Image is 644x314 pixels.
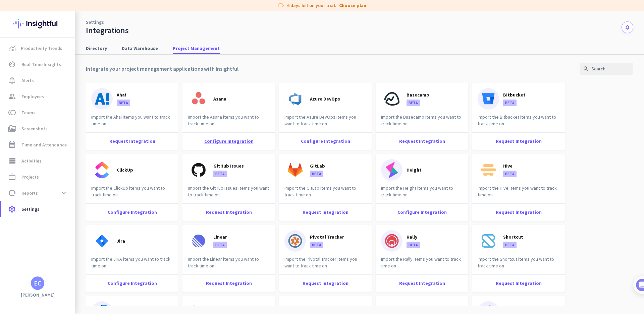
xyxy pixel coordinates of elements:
img: icon [188,88,209,110]
div: Import the Height items you want to track time on [376,185,468,203]
img: icon [188,159,209,181]
a: work_outlineProjects [1,169,75,185]
i: av_timer [8,60,16,68]
span: Alerts [21,76,34,84]
img: icon [188,230,209,252]
div: Import the Shortcut items you want to track time on [472,256,565,274]
div: [PERSON_NAME] from Insightful [37,60,110,67]
div: Import the Basecamp items you want to track time on [376,114,468,132]
span: Activities [21,157,42,165]
img: Profile image for Tamara [24,58,35,69]
p: BETA [310,242,323,248]
i: toll [8,109,16,117]
div: Import the Azure DevOps items you want to track time on [279,114,372,132]
p: Integrate your project management applications with Insightful [86,65,238,73]
i: work_outline [8,173,16,181]
p: Basecamp [407,91,429,98]
div: Import the JIRA items you want to track time on [86,256,178,274]
img: icon [91,230,113,252]
i: group [8,92,16,101]
p: GitHub Issues [213,163,244,169]
p: Aha! [117,91,126,98]
div: Import the Linear items you want to track time on [182,256,275,274]
p: BETA [117,100,130,106]
span: Home [10,226,23,231]
div: Import the ClickUp items you want to track time on [86,185,178,203]
div: Configure Integration [86,203,178,221]
p: Azure DevOps [310,96,340,102]
div: Configure Integration [86,274,178,292]
i: perm_media [8,125,16,133]
img: icon [478,159,499,181]
p: Asana [213,96,226,102]
span: Help [78,226,89,231]
a: menu-itemProductivity Trends [1,40,75,56]
div: Request Integration [182,203,275,221]
i: label [278,2,284,9]
div: Integrations [86,25,129,36]
i: event_note [8,141,16,149]
div: It's time to add your employees! This is crucial since Insightful will start collecting their act... [26,116,117,144]
div: Import the Asana items you want to track time on [182,114,275,132]
i: notification_important [8,76,16,84]
span: Teams [21,109,36,117]
span: Tasks [110,226,124,231]
div: Import the Aha! items you want to track time on [86,114,178,132]
h1: Tasks [57,3,78,14]
span: Messages [39,226,62,231]
span: Productivity Trends [21,44,62,52]
img: icon [381,230,402,252]
a: notification_importantAlerts [1,72,75,88]
p: BETA [503,100,517,106]
div: Request Integration [472,203,565,221]
div: Request Integration [279,203,372,221]
a: Choose plan [339,2,366,9]
span: Reports [21,189,38,197]
div: Import the Pivotal Tracker items you want to track time on [279,256,372,274]
span: Screenshots [21,125,48,133]
div: 2Initial tracking settings and how to edit them [12,179,122,194]
i: data_usage [8,189,16,197]
p: BETA [503,171,517,177]
p: Jira [117,238,125,244]
a: av_timerReal-Time Insights [1,56,75,72]
div: Request Integration [376,274,468,292]
div: Close [118,3,130,15]
a: perm_mediaScreenshots [1,121,75,137]
div: Request Integration [86,132,178,150]
div: Request Integration [472,274,565,292]
a: event_noteTime and Attendance [1,137,75,153]
a: settingsSettings [1,201,75,217]
a: Settings [86,19,104,25]
div: EC [34,280,42,287]
div: Configure Integration [182,132,275,150]
img: icon [284,88,306,110]
div: 1Add employees [12,102,122,113]
button: expand_more [58,187,70,199]
p: BETA [407,100,420,106]
p: BETA [213,242,227,248]
p: BETA [503,242,517,248]
div: Import the GitLab items you want to track time on [279,185,372,203]
p: BETA [213,171,227,177]
img: icon [478,88,499,110]
p: Shortcut [503,234,523,240]
button: Add your employees [26,149,91,163]
span: Project Management [173,45,220,52]
img: menu-item [9,45,15,51]
i: notifications [625,24,630,30]
span: Real-Time Insights [21,60,61,68]
div: Import the GitHub Issues items you want to track time on [182,185,275,203]
span: Directory [86,45,107,52]
p: GitLab [310,163,325,169]
p: Bitbucket [503,91,526,98]
i: storage [8,157,16,165]
p: Hive [503,163,513,169]
a: tollTeams [1,105,75,121]
button: notifications [622,21,633,33]
div: Initial tracking settings and how to edit them [26,181,114,194]
span: Employees [21,92,44,101]
p: Rally [407,234,417,240]
div: Configure Integration [279,132,372,150]
p: About 10 minutes [86,76,127,83]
